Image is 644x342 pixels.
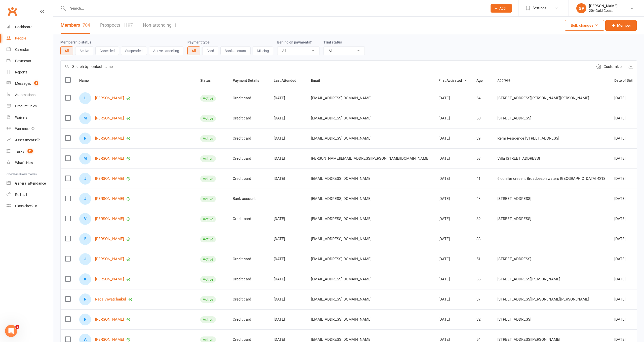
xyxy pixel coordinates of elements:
[7,44,53,55] a: Calendar
[15,93,35,97] div: Automations
[15,204,37,208] div: Class check-in
[174,22,177,28] div: 1
[27,149,33,153] span: 41
[66,5,484,12] input: Search...
[200,95,216,102] div: Active
[79,253,91,265] div: Jo
[274,317,302,322] div: [DATE]
[200,296,216,303] div: Active
[60,46,73,55] button: All
[233,177,265,181] div: Credit card
[438,77,467,83] button: First Activated
[143,17,177,34] a: Non-attending1
[200,216,216,222] div: Active
[187,40,210,44] label: Payment type
[15,115,27,119] div: Waivers
[95,116,124,120] a: [PERSON_NAME]
[200,115,216,122] div: Active
[497,96,605,100] div: [STREET_ADDRESS][PERSON_NAME][PERSON_NAME]
[7,146,53,157] a: Tasks 41
[79,77,94,83] button: Name
[7,21,53,33] a: Dashboard
[121,46,147,55] button: Suspended
[95,337,124,342] a: [PERSON_NAME]
[274,337,302,342] div: [DATE]
[476,257,488,261] div: 51
[493,73,610,88] th: Address
[61,17,90,34] a: Members704
[605,20,637,31] a: Member
[476,197,488,201] div: 43
[274,297,302,302] div: [DATE]
[5,325,17,337] iframe: Intercom live chat
[497,116,605,120] div: [STREET_ADDRESS]
[438,156,467,161] div: [DATE]
[7,33,53,44] a: People
[614,116,640,120] div: [DATE]
[311,315,372,324] span: [EMAIL_ADDRESS][DOMAIN_NAME]
[311,194,372,203] span: [EMAIL_ADDRESS][DOMAIN_NAME]
[79,112,91,124] div: Malcolm
[233,277,265,281] div: Credit card
[233,317,265,322] div: Credit card
[274,77,302,83] button: Last Attended
[614,177,640,181] div: [DATE]
[614,78,640,82] span: Date of Birth
[438,96,467,100] div: [DATE]
[438,116,467,120] div: [DATE]
[438,317,467,322] div: [DATE]
[95,237,124,241] a: [PERSON_NAME]
[95,136,124,141] a: [PERSON_NAME]
[123,22,133,28] div: 1197
[200,135,216,142] div: Active
[438,277,467,281] div: [DATE]
[60,40,91,44] label: Membership status
[95,217,124,221] a: [PERSON_NAME]
[438,217,467,221] div: [DATE]
[15,161,33,165] div: What's New
[200,176,216,182] div: Active
[476,297,488,302] div: 37
[476,116,488,120] div: 60
[7,200,53,212] a: Class kiosk mode
[7,123,53,135] a: Workouts
[15,325,19,329] span: 2
[497,156,605,161] div: Villa [STREET_ADDRESS]
[7,178,53,189] a: General attendance kiosk mode
[233,217,265,221] div: Credit card
[187,46,200,55] button: All
[311,113,372,123] span: [EMAIL_ADDRESS][DOMAIN_NAME]
[614,237,640,241] div: [DATE]
[311,174,372,183] span: [EMAIL_ADDRESS][DOMAIN_NAME]
[438,136,467,141] div: [DATE]
[233,156,265,161] div: Credit card
[95,156,124,161] a: [PERSON_NAME]
[311,134,372,143] span: [EMAIL_ADDRESS][DOMAIN_NAME]
[614,337,640,342] div: [DATE]
[79,133,91,144] div: Rishabh
[476,177,488,181] div: 41
[497,257,605,261] div: [STREET_ADDRESS]
[100,17,133,34] a: Prospects1197
[15,193,27,197] div: Roll call
[95,46,119,55] button: Cancelled
[79,233,91,245] div: Elisabete
[274,257,302,261] div: [DATE]
[79,92,91,104] div: Larry
[7,135,53,146] a: Assessments
[15,59,31,63] div: Payments
[614,77,640,83] button: Date of Birth
[311,274,372,284] span: [EMAIL_ADDRESS][DOMAIN_NAME]
[95,96,124,100] a: [PERSON_NAME]
[476,78,488,82] span: Age
[476,136,488,141] div: 39
[614,156,640,161] div: [DATE]
[497,277,605,281] div: [STREET_ADDRESS][PERSON_NAME]
[34,81,38,85] span: 4
[311,214,372,224] span: [EMAIL_ADDRESS][DOMAIN_NAME]
[311,234,372,244] span: [EMAIL_ADDRESS][DOMAIN_NAME]
[79,213,91,225] div: Victoria
[274,237,302,241] div: [DATE]
[79,153,91,164] div: Miranda
[476,217,488,221] div: 39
